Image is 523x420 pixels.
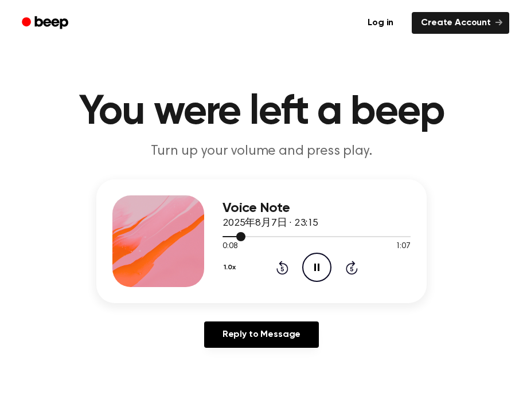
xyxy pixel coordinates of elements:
span: 0:08 [223,241,237,253]
a: Beep [14,12,79,34]
a: Reply to Message [204,321,319,348]
h1: You were left a beep [14,92,509,133]
h3: Voice Note [223,201,411,216]
span: 1:07 [396,241,411,253]
a: Create Account [412,12,509,34]
p: Turn up your volume and press play. [41,142,482,161]
span: 2025年8月7日 · 23:15 [223,218,318,229]
button: 1.0x [223,258,240,277]
a: Log in [356,10,405,36]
